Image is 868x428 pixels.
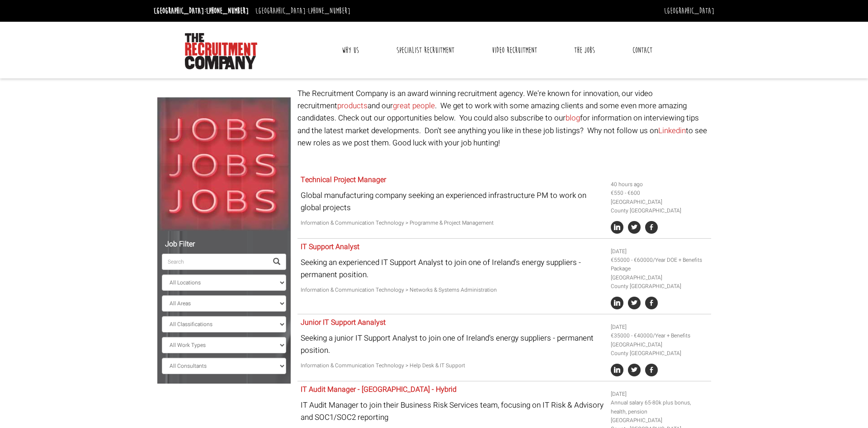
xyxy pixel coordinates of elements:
img: The Recruitment Company [185,33,257,69]
li: Annual salary 65-80k plus bonus, health, pension [611,399,708,416]
a: Linkedin [658,125,686,136]
a: [PHONE_NUMBER] [308,6,350,16]
p: IT Audit Manager to join their Business Risk Services team, focusing on IT Risk & Advisory and SO... [301,399,604,423]
h5: Job Filter [162,240,286,249]
a: Junior IT Support Aanalyst [301,317,386,328]
a: [GEOGRAPHIC_DATA] [664,6,714,16]
a: great people [393,100,435,111]
li: [GEOGRAPHIC_DATA]: [151,4,251,18]
p: Seeking a junior IT Support Analyst to join one of Ireland's energy suppliers - permanent position. [301,332,604,356]
p: Information & Communication Technology > Networks & Systems Administration [301,286,604,294]
li: [GEOGRAPHIC_DATA] County [GEOGRAPHIC_DATA] [611,341,708,358]
a: blog [566,112,580,124]
p: The Recruitment Company is an award winning recruitment agency. We're known for innovation, our v... [297,87,711,149]
li: [DATE] [611,323,708,332]
input: Search [162,254,268,270]
a: The Jobs [567,39,602,62]
a: Specialist Recruitment [390,39,461,62]
p: Information & Communication Technology > Help Desk & IT Support [301,361,604,370]
a: IT Audit Manager - [GEOGRAPHIC_DATA] - Hybrid [301,384,457,395]
li: [GEOGRAPHIC_DATA] County [GEOGRAPHIC_DATA] [611,274,708,291]
a: Why Us [335,39,366,62]
li: [DATE] [611,390,708,399]
a: products [337,100,368,111]
li: €35000 - €40000/Year + Benefits [611,332,708,340]
a: Technical Project Manager [301,174,386,185]
li: [GEOGRAPHIC_DATA]: [253,4,353,18]
li: 40 hours ago [611,180,708,189]
a: [PHONE_NUMBER] [206,6,249,16]
a: Video Recruitment [485,39,544,62]
img: Jobs, Jobs, Jobs [157,97,291,231]
a: Contact [626,39,659,62]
